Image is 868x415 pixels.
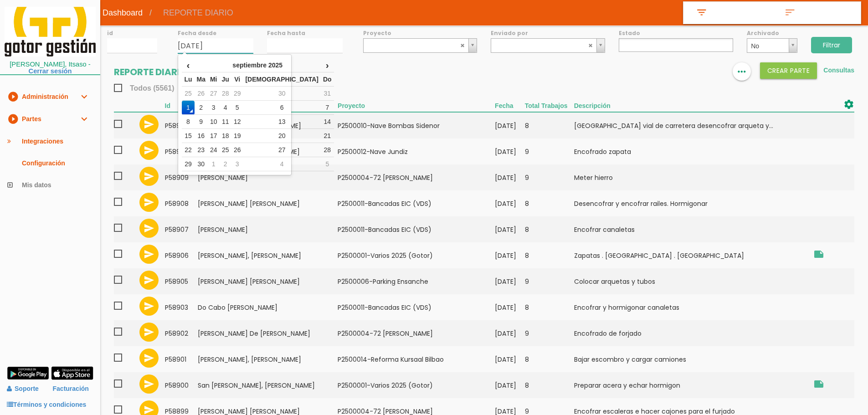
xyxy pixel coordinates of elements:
td: 28 [321,143,334,157]
td: 3 [231,157,243,171]
td: P2500004-72 [PERSON_NAME] [338,320,495,346]
th: ‹ [182,58,194,72]
td: 26 [195,87,208,101]
td: 8 [525,112,574,138]
label: Archivado [747,29,797,37]
td: Colocar arquetas y tubos [574,268,808,294]
td: P2500006-Parking Ensanche [338,268,495,294]
td: 58901 [165,346,198,372]
td: 23 [195,143,208,157]
i: expand_more [78,86,89,108]
td: 27 [208,87,220,101]
i: send [144,119,154,130]
th: Total Trabajos [525,99,574,112]
i: sort [783,7,797,19]
i: settings [843,99,854,110]
th: Vi [231,72,243,87]
img: itcons-logo [5,7,96,56]
a: Cerrar sesión [29,67,72,75]
th: [DEMOGRAPHIC_DATA] [243,72,320,87]
td: [DATE] [495,268,525,294]
td: 7 [321,101,334,115]
td: [DATE] [495,320,525,346]
label: Enviado por [491,29,605,37]
td: 5 [231,101,243,115]
td: 58902 [165,320,198,346]
i: send [144,353,154,364]
td: 13 [243,115,320,129]
i: send [144,327,154,338]
td: 58908 [165,190,198,216]
a: filter_list [683,2,772,24]
td: 5 [321,157,334,171]
td: [PERSON_NAME] [198,216,338,242]
td: 58911 [165,112,198,138]
th: Proyecto [338,99,495,112]
td: 58900 [165,372,198,398]
td: 25 [182,87,194,101]
td: P2500011-Bancadas EIC (VDS) [338,190,495,216]
th: Mi [208,72,220,87]
i: filter_list [694,7,709,19]
i: expand_more [78,108,89,130]
td: 20 [243,129,320,143]
td: 58905 [165,268,198,294]
td: 15 [182,129,194,143]
i: send [144,145,154,156]
button: Crear PARTE [760,62,817,79]
td: [DATE] [495,372,525,398]
td: Bajar escombro y cargar camiones [574,346,808,372]
label: Proyecto [363,29,478,37]
a: No [747,38,797,53]
td: 8 [525,294,574,320]
th: Ju [220,72,231,87]
td: 58903 [165,294,198,320]
th: Fecha [495,99,525,112]
td: 31 [321,87,334,101]
td: 24 [208,143,220,157]
td: 8 [525,242,574,268]
td: 16 [195,129,208,143]
td: 8 [525,346,574,372]
td: 2 [220,157,231,171]
td: Encofrar y hormigonar canaletas [574,294,808,320]
td: [PERSON_NAME] [198,164,338,190]
th: septiembre 2025 [195,58,321,72]
span: REPORTE DIARIO [156,1,240,24]
td: Do Cabo [PERSON_NAME] [198,294,338,320]
td: 27 [243,143,320,157]
a: Consultas [823,67,854,74]
a: Crear PARTE [760,67,817,74]
td: San [PERSON_NAME], [PERSON_NAME] [198,372,338,398]
a: sort [772,2,861,24]
a: Facturación [53,381,89,397]
td: [DATE] [495,242,525,268]
img: app-store.png [51,366,93,380]
img: google-play.png [7,366,49,380]
td: P2500011-Bancadas EIC (VDS) [338,216,495,242]
td: Encofrar canaletas [574,216,808,242]
td: 22 [182,143,194,157]
span: Todos (5561) [114,82,175,94]
td: 30 [195,157,208,171]
td: 29 [182,157,194,171]
td: 17 [208,129,220,143]
td: 14 [321,115,334,129]
td: Desencofrar y encofrar railes. Hormigonar [574,190,808,216]
td: 58906 [165,242,198,268]
td: [DATE] [495,346,525,372]
td: 2 [195,101,208,115]
td: 4 [243,157,320,171]
td: 25 [220,143,231,157]
td: 3 [208,101,220,115]
label: Fecha desde [178,29,253,37]
td: [PERSON_NAME] [PERSON_NAME] [198,268,338,294]
i: Bidigorri erandio [813,379,824,389]
th: Ma [195,72,208,87]
td: 10 [208,115,220,129]
td: P2500004-72 [PERSON_NAME] [338,164,495,190]
td: 19 [231,129,243,143]
a: Términos y condiciones [7,401,86,408]
td: 29 [231,87,243,101]
i: send [144,301,154,312]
